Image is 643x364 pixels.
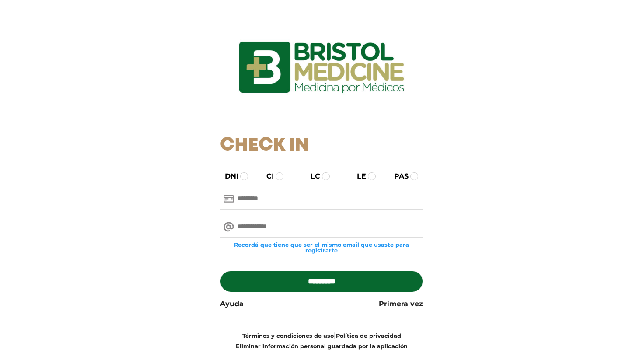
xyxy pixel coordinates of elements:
[236,343,408,350] a: Eliminar información personal guardada por la aplicación
[379,299,423,309] a: Primera vez
[217,171,238,182] label: DNI
[220,299,244,309] a: Ayuda
[336,332,401,339] a: Política de privacidad
[303,171,320,182] label: LC
[349,171,366,182] label: LE
[220,242,423,253] small: Recordá que tiene que ser el mismo email que usaste para registrarte
[259,171,274,182] label: CI
[386,171,409,182] label: PAS
[242,332,334,339] a: Términos y condiciones de uso
[203,10,440,124] img: logo_ingresarbristol.jpg
[220,135,423,157] h1: Check In
[213,330,430,351] div: |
